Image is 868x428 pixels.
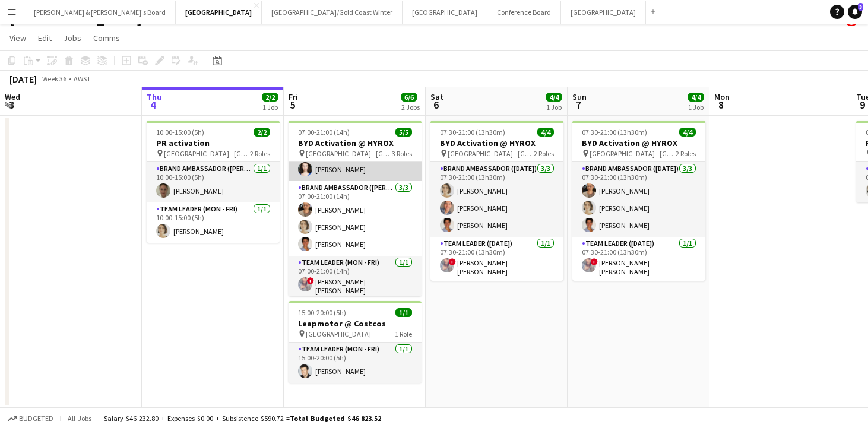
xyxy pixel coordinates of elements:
span: 6 [429,98,443,112]
app-card-role: Team Leader (Mon - Fri)1/107:00-21:00 (14h)![PERSON_NAME] [PERSON_NAME] [289,256,422,300]
div: 1 Job [546,103,562,112]
span: 4/4 [688,93,704,102]
span: 2/2 [262,93,278,102]
span: 1/1 [395,308,412,317]
span: 07:30-21:00 (13h30m) [440,128,505,137]
span: 5 [287,98,298,112]
span: Sat [430,91,443,102]
app-job-card: 07:00-21:00 (14h)5/5BYD Activation @ HYROX [GEOGRAPHIC_DATA] - [GEOGRAPHIC_DATA]3 RolesBrand Amba... [289,121,422,296]
app-card-role: Team Leader ([DATE])1/107:30-21:00 (13h30m)![PERSON_NAME] [PERSON_NAME] [430,237,563,281]
div: Salary $46 232.80 + Expenses $0.00 + Subsistence $590.72 = [104,414,381,423]
app-job-card: 07:30-21:00 (13h30m)4/4BYD Activation @ HYROX [GEOGRAPHIC_DATA] - [GEOGRAPHIC_DATA]2 RolesBrand A... [430,121,563,281]
span: Jobs [64,33,81,43]
span: ! [449,258,456,265]
a: Comms [88,30,125,46]
span: Week 36 [39,74,69,83]
span: [GEOGRAPHIC_DATA] - [GEOGRAPHIC_DATA] [164,149,250,158]
span: 5/5 [395,128,412,137]
span: Budgeted [19,414,53,423]
app-job-card: 15:00-20:00 (5h)1/1Leapmotor @ Costcos [GEOGRAPHIC_DATA]1 RoleTeam Leader (Mon - Fri)1/115:00-20:... [289,301,422,383]
span: 15:00-20:00 (5h) [298,308,346,317]
div: AWST [74,74,91,83]
span: [GEOGRAPHIC_DATA] - [GEOGRAPHIC_DATA] [306,149,392,158]
span: [GEOGRAPHIC_DATA] - [GEOGRAPHIC_DATA] [590,149,676,158]
button: Budgeted [6,412,55,425]
span: Total Budgeted $46 823.52 [290,414,381,423]
span: 3 Roles [392,149,412,158]
div: 2 Jobs [401,103,420,112]
span: Mon [714,91,730,102]
span: 4/4 [679,128,696,137]
app-card-role: Brand Ambassador ([DATE])3/307:30-21:00 (13h30m)[PERSON_NAME][PERSON_NAME][PERSON_NAME] [430,162,563,237]
span: 2 Roles [250,149,270,158]
a: View [5,30,31,46]
h3: BYD Activation @ HYROX [572,138,705,148]
span: 4 [145,98,161,112]
span: [GEOGRAPHIC_DATA] - [GEOGRAPHIC_DATA] [448,149,534,158]
button: [PERSON_NAME] & [PERSON_NAME]'s Board [24,1,176,24]
span: 7 [571,98,587,112]
a: 3 [848,5,862,19]
span: ! [591,258,598,265]
app-card-role: Brand Ambassador ([PERSON_NAME])1/110:00-15:00 (5h)[PERSON_NAME] [147,162,280,202]
div: [DATE] [9,73,37,85]
span: Sun [572,91,587,102]
button: [GEOGRAPHIC_DATA] [561,1,646,24]
a: Edit [33,30,56,46]
span: Wed [5,91,20,102]
span: 2 Roles [534,149,554,158]
span: 6/6 [401,93,417,102]
span: 2/2 [254,128,270,137]
app-card-role: Team Leader ([DATE])1/107:30-21:00 (13h30m)![PERSON_NAME] [PERSON_NAME] [572,237,705,281]
button: Conference Board [487,1,561,24]
span: [GEOGRAPHIC_DATA] [306,329,371,338]
a: Jobs [59,30,86,46]
app-card-role: Brand Ambassador ([PERSON_NAME])3/307:00-21:00 (14h)[PERSON_NAME][PERSON_NAME][PERSON_NAME] [289,181,422,256]
span: All jobs [65,414,94,423]
div: 1 Job [262,103,278,112]
span: 10:00-15:00 (5h) [156,128,204,137]
app-card-role: Brand Ambassador ([DATE])3/307:30-21:00 (13h30m)[PERSON_NAME][PERSON_NAME][PERSON_NAME] [572,162,705,237]
span: 07:00-21:00 (14h) [298,128,350,137]
span: Comms [93,33,120,43]
button: [GEOGRAPHIC_DATA] [176,1,262,24]
span: 07:30-21:00 (13h30m) [582,128,647,137]
span: 1 Role [395,329,412,338]
span: 8 [712,98,730,112]
span: Fri [289,91,298,102]
span: 4/4 [537,128,554,137]
button: [GEOGRAPHIC_DATA] [403,1,487,24]
app-job-card: 10:00-15:00 (5h)2/2PR activation [GEOGRAPHIC_DATA] - [GEOGRAPHIC_DATA]2 RolesBrand Ambassador ([P... [147,121,280,243]
div: 1 Job [688,103,704,112]
span: 2 Roles [676,149,696,158]
app-job-card: 07:30-21:00 (13h30m)4/4BYD Activation @ HYROX [GEOGRAPHIC_DATA] - [GEOGRAPHIC_DATA]2 RolesBrand A... [572,121,705,281]
h3: BYD Activation @ HYROX [289,138,422,148]
span: 3 [858,3,863,11]
span: Edit [38,33,52,43]
span: ! [307,277,314,284]
app-card-role: Team Leader (Mon - Fri)1/115:00-20:00 (5h)[PERSON_NAME] [289,343,422,383]
h3: PR activation [147,138,280,148]
span: 3 [3,98,20,112]
button: [GEOGRAPHIC_DATA]/Gold Coast Winter [262,1,403,24]
h3: Leapmotor @ Costcos [289,318,422,329]
span: View [9,33,26,43]
span: Thu [147,91,161,102]
h3: BYD Activation @ HYROX [430,138,563,148]
span: 4/4 [546,93,562,102]
app-card-role: Team Leader (Mon - Fri)1/110:00-15:00 (5h)[PERSON_NAME] [147,202,280,243]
